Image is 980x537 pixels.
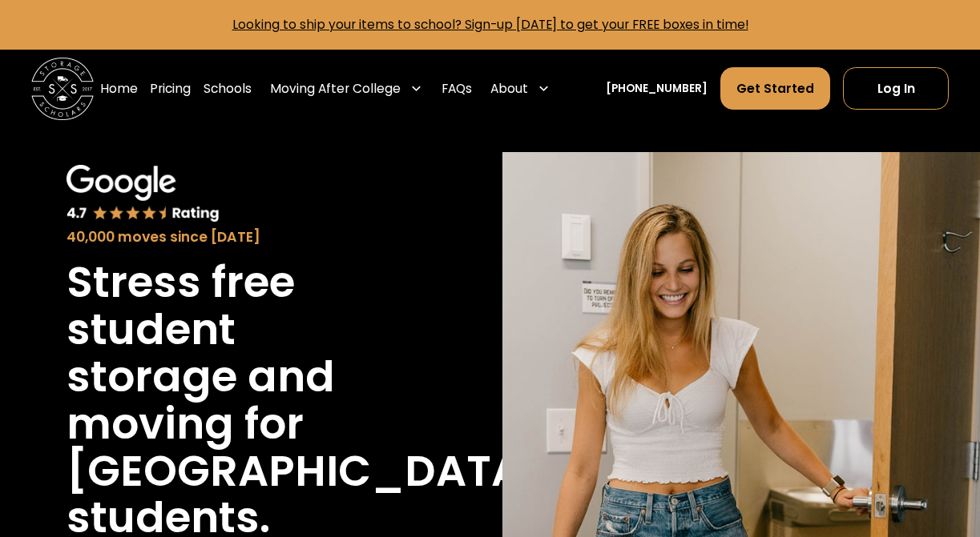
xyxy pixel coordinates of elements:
img: Storage Scholars main logo [31,58,94,120]
a: Looking to ship your items to school? Sign-up [DATE] to get your FREE boxes in time! [232,16,748,33]
a: Schools [204,67,252,110]
div: Moving After College [270,79,401,98]
a: FAQs [442,67,472,110]
a: [PHONE_NUMBER] [606,81,708,97]
h1: [GEOGRAPHIC_DATA] [67,448,543,495]
a: Log In [843,67,949,110]
div: About [490,79,528,98]
a: Pricing [150,67,191,110]
div: 40,000 moves since [DATE] [67,226,410,247]
a: Home [100,67,138,110]
img: Google 4.7 star rating [67,165,219,223]
div: Moving After College [264,67,429,110]
a: Get Started [720,67,831,110]
div: About [484,67,556,110]
h1: Stress free student storage and moving for [67,259,410,447]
